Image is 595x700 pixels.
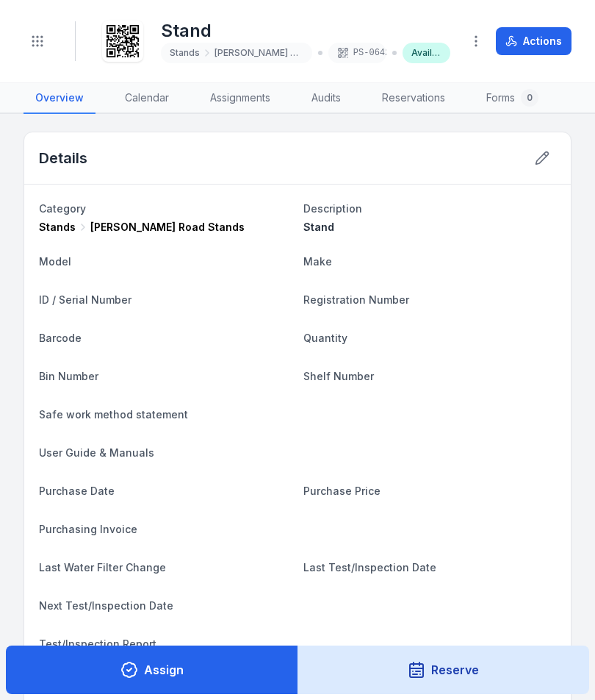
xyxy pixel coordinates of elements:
div: Available [403,43,450,63]
span: Quantity [303,332,347,344]
a: Assignments [198,83,282,114]
span: Last Test/Inspection Date [303,561,436,574]
span: Safe work method statement [39,408,188,421]
span: Stands [39,220,76,235]
button: Toggle navigation [24,27,51,55]
span: Purchase Date [39,485,115,497]
span: User Guide & Manuals [39,446,154,459]
span: Last Water Filter Change [39,561,166,574]
a: Forms0 [475,83,550,114]
span: ID / Serial Number [39,293,131,306]
span: Stand [303,221,334,233]
span: [PERSON_NAME] Road Stands [214,47,303,59]
a: Audits [300,83,353,114]
span: Bin Number [39,370,98,382]
span: Barcode [39,332,82,344]
span: Purchasing Invoice [39,523,137,535]
div: PS-0642 [328,43,386,63]
button: Reserve [297,646,590,694]
a: Overview [24,83,95,114]
div: 0 [521,89,538,107]
h1: Stand [161,19,450,43]
span: Shelf Number [303,370,374,382]
span: Category [39,202,86,215]
span: Purchase Price [303,485,381,497]
a: Reservations [370,83,457,114]
button: Assign [6,646,298,694]
span: Registration Number [303,293,409,306]
span: Description [303,202,362,215]
h2: Details [39,148,87,168]
span: [PERSON_NAME] Road Stands [90,220,245,235]
span: Stands [170,47,200,59]
span: Model [39,255,71,268]
span: Next Test/Inspection Date [39,599,173,612]
span: Test/Inspection Report [39,637,156,650]
span: Make [303,255,332,268]
button: Actions [496,27,571,55]
a: Calendar [113,83,181,114]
